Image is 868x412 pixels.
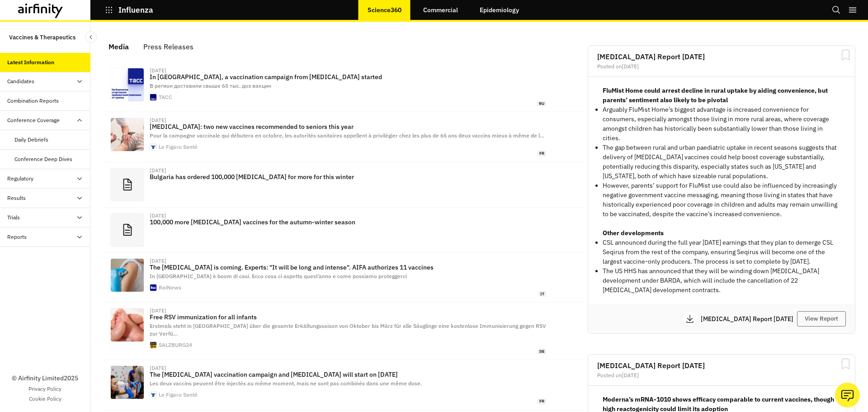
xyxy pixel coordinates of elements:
p: Free RSV immunization for all infants [150,313,546,321]
div: [DATE] [150,213,166,218]
span: Pour la campagne vaccinale qui débutera en octobre, les autorités sanitaires appellent à privilég... [150,132,544,139]
p: Vaccines & Therapeutics [9,29,75,46]
a: [DATE]100,000 more [MEDICAL_DATA] vaccines for the autumn-winter season [103,208,584,253]
a: [DATE]The [MEDICAL_DATA] is coming. Experts: "It will be long and intense". AIFA authorizes 11 va... [103,253,584,303]
div: Results [7,194,26,202]
div: Regulatory [7,175,33,183]
div: Le Figaro Santé [159,144,198,150]
a: Privacy Policy [28,385,61,393]
div: Combination Reports [7,97,59,105]
img: 1689589019078_GettyImages.jpg [111,259,144,292]
p: The [MEDICAL_DATA] is coming. Experts: "It will be long and intense". AIFA authorizes 11 vaccines [150,264,546,271]
p: 100,000 more [MEDICAL_DATA] vaccines for the autumn-winter season [150,218,546,226]
div: RaiNews [159,285,181,290]
div: Press Releases [143,40,193,53]
button: Ask our analysts [835,383,860,407]
img: tass-logo.jpg [150,94,156,100]
span: ru [537,101,546,107]
a: [DATE]In [GEOGRAPHIC_DATA], a vaccination campaign from [MEDICAL_DATA] startedВ регион доставили ... [103,62,584,112]
p: Influenza [118,6,153,14]
span: Les deux vaccins peuvent être injectés au même moment, mais ne sont pas combinés dans une même dose. [150,380,422,387]
svg: Bookmark Report [840,49,851,61]
div: Conference Deep Dives [14,155,72,163]
img: 25032743 [111,68,144,101]
div: [DATE] [150,168,166,173]
strong: Other developments [603,229,664,237]
div: Posted on [DATE] [597,64,846,69]
span: it [538,291,546,297]
a: [DATE][MEDICAL_DATA]: two new vaccines recommended to seniors this yearPour la campagne vaccinale... [103,112,584,162]
span: In [GEOGRAPHIC_DATA] è boom di casi. Ecco cosa ci aspetta quest’anno e come possiamo proteggerci [150,273,407,279]
p: [MEDICAL_DATA]: two new vaccines recommended to seniors this year [150,123,546,130]
img: favicon-32x32.png [150,284,156,291]
p: The [MEDICAL_DATA] vaccination campaign and [MEDICAL_DATA] will start on [DATE] [150,371,546,378]
div: Candidates [7,77,34,85]
div: [DATE] [150,118,166,123]
img: 1076215_baby-geburt_metadaten_1ELGWu_7o2Izi.jpg [111,308,144,341]
span: fr [538,398,546,404]
div: [DATE] [150,308,166,313]
div: TACC [159,95,172,100]
span: fr [538,151,546,156]
p: Bulgaria has ordered 100,000 [MEDICAL_DATA] for more for this winter [150,173,546,180]
div: SALZBURG24 [159,342,192,348]
span: Erstmals steht in [GEOGRAPHIC_DATA] über die gesamte Erkältungssaison von Oktober bis März für al... [150,322,546,337]
a: [DATE]The [MEDICAL_DATA] vaccination campaign and [MEDICAL_DATA] will start on [DATE]Les deux vac... [103,360,584,410]
button: View Report [797,311,846,327]
a: [DATE]Bulgaria has ordered 100,000 [MEDICAL_DATA] for more for this winter [103,162,584,208]
div: [DATE] [150,365,166,371]
img: 24808ad8a57df4982540258ee94a6610bd7c2d088127db2eb7b6e807aaeb9496.jpg [111,118,144,151]
div: Daily Debriefs [14,136,48,144]
p: Science360 [368,6,401,14]
img: apple-touch-icon.png [150,144,156,150]
svg: Bookmark Report [840,358,851,369]
div: Latest Information [7,58,54,66]
div: Le Figaro Santé [159,392,198,398]
button: Search [832,2,841,18]
img: s24-logo-512x512.png [150,342,156,348]
a: [DATE]Free RSV immunization for all infantsErstmals steht in [GEOGRAPHIC_DATA] über die gesamte E... [103,303,584,360]
button: Influenza [105,2,153,18]
strong: FluMist Home could arrest decline in rural uptake by aiding convenience, but parents’ sentiment a... [603,86,828,104]
div: [DATE] [150,68,166,73]
div: [DATE] [150,258,166,264]
div: Trials [7,213,20,222]
div: Reports [7,233,27,241]
p: The gap between rural and urban paediatric uptake in recent seasons suggests that delivery of [ME... [603,143,840,181]
h2: [MEDICAL_DATA] Report [DATE] [597,362,846,369]
img: apple-touch-icon.png [150,392,156,398]
p: However, parents’ support for FluMist use could also be influenced by increasingly negative gover... [603,181,840,219]
span: В регион доставили свыше 65 тыс. доз вакцин [150,82,271,89]
a: Cookie Policy [29,395,61,403]
h2: [MEDICAL_DATA] Report [DATE] [597,53,846,60]
span: de [538,349,546,355]
div: Conference Coverage [7,116,60,124]
p: [MEDICAL_DATA] Report [DATE] [701,316,797,322]
button: Close Sidebar [85,31,97,43]
img: 9f455217a29c351815ba59c35172179dbe4498f5461e9fede03875780c98f639.jpg [111,366,144,399]
div: Posted on [DATE] [597,373,846,378]
p: CSL announced during the full year [DATE] earnings that they plan to demerge CSL Seqirus from the... [603,238,840,266]
p: Arguably FluMist Home’s biggest advantage is increased convenience for consumers, especially amon... [603,105,840,143]
p: In [GEOGRAPHIC_DATA], a vaccination campaign from [MEDICAL_DATA] started [150,73,546,81]
p: © Airfinity Limited 2025 [12,374,78,383]
p: The US HHS has announced that they will be winding down [MEDICAL_DATA] development under BARDA, w... [603,266,840,295]
div: Media [108,40,129,53]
